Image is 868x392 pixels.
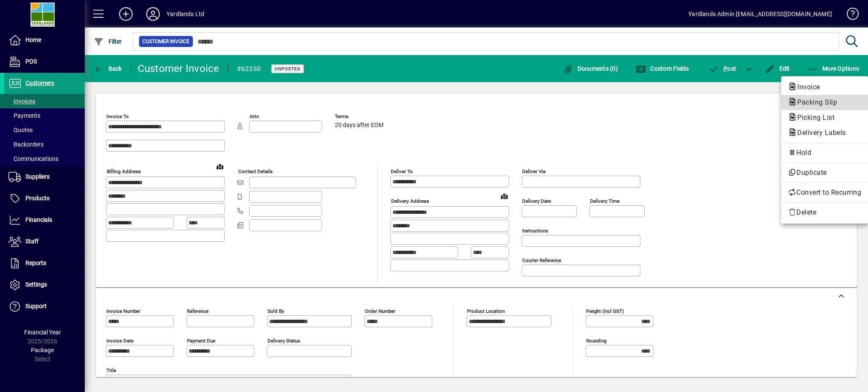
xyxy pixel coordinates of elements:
span: Delete [788,207,861,218]
span: Packing Slip [788,98,841,106]
span: Picking List [788,113,839,121]
span: Delivery Labels [788,129,850,137]
span: Duplicate [788,168,861,178]
span: Convert to Recurring [788,188,861,198]
span: Invoice [788,83,824,91]
span: Hold [788,148,861,158]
